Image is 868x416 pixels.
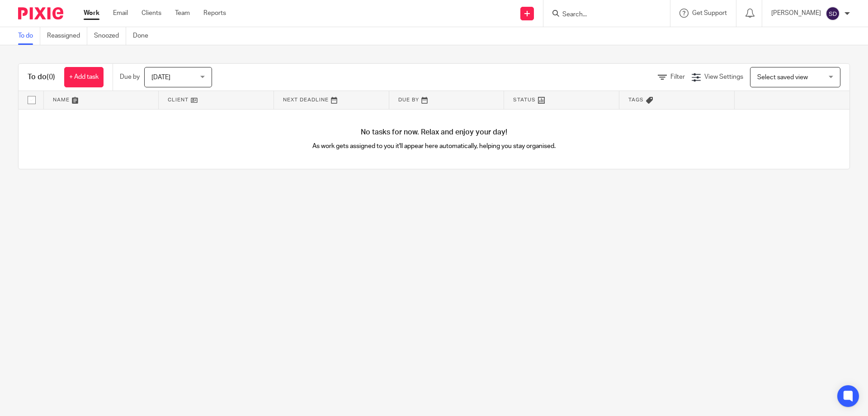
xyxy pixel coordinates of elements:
[120,72,140,81] p: Due by
[19,128,849,137] h4: No tasks for now. Relax and enjoy your day!
[18,7,63,19] img: Pixie
[47,27,87,45] a: Reassigned
[64,67,104,87] a: + Add task
[561,11,643,19] input: Search
[151,74,170,81] span: [DATE]
[826,6,840,21] img: svg%3E
[133,27,155,45] a: Done
[47,73,55,81] span: (0)
[757,74,808,81] span: Select saved view
[84,9,99,18] a: Work
[692,10,727,16] span: Get Support
[670,74,685,80] span: Filter
[771,9,821,18] p: [PERSON_NAME]
[175,9,190,18] a: Team
[203,9,226,18] a: Reports
[142,9,161,18] a: Clients
[28,72,55,82] h1: To do
[226,142,642,151] p: As work gets assigned to you it'll appear here automatically, helping you stay organised.
[94,27,126,45] a: Snoozed
[113,9,128,18] a: Email
[628,97,644,102] span: Tags
[704,74,743,80] span: View Settings
[18,27,40,45] a: To do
